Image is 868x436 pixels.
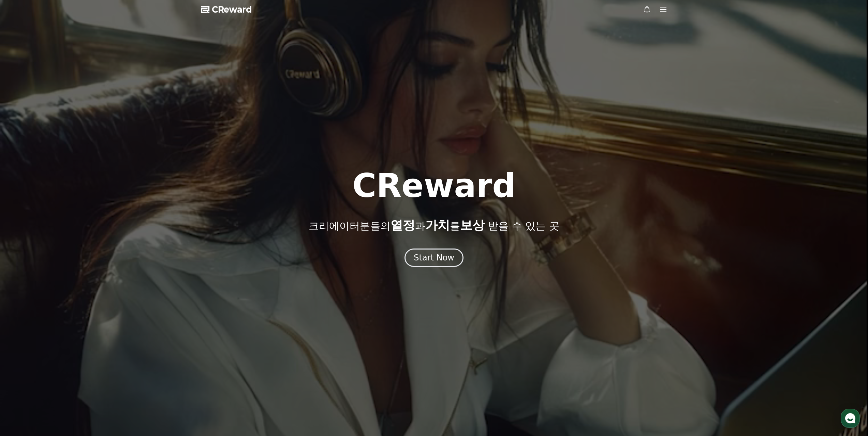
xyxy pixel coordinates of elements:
div: Start Now [414,252,454,263]
span: 가치 [425,218,450,232]
button: Start Now [404,249,464,267]
a: CReward [201,4,252,15]
h1: CReward [352,169,516,202]
a: Start Now [404,255,464,262]
span: CReward [212,4,252,15]
span: 보상 [460,218,485,232]
span: 열정 [391,218,415,232]
p: 크리에이터분들의 과 를 받을 수 있는 곳 [309,219,559,232]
